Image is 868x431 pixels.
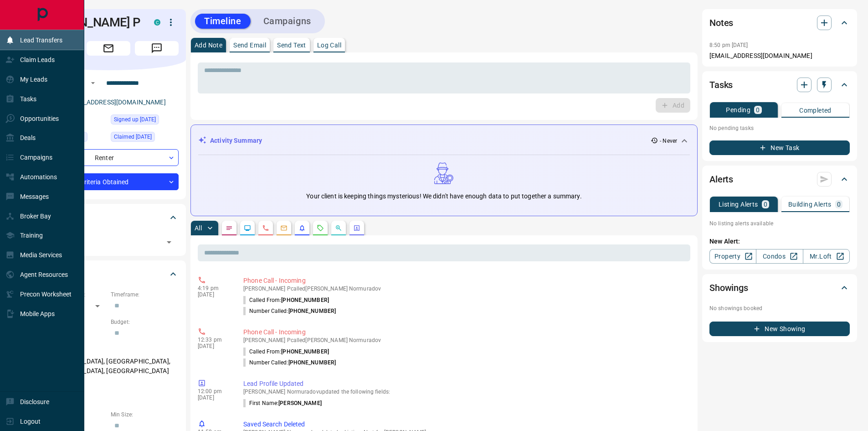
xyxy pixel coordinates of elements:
span: [PHONE_NUMBER] [288,308,336,314]
p: Motivation: [38,383,179,391]
span: Email [87,41,130,56]
p: [PERSON_NAME] P called [PERSON_NAME] Normuradov [243,286,687,292]
span: [PERSON_NAME] [278,400,321,406]
p: Completed [799,107,832,114]
div: Tags [38,207,179,228]
svg: Requests [317,224,324,232]
div: Fri Nov 03 2023 [111,114,179,127]
button: Campaigns [254,14,320,29]
a: Condos [756,249,803,264]
div: Criteria [38,263,179,285]
h2: Tasks [709,78,733,92]
div: Tasks [709,74,850,96]
p: Listing Alerts [719,201,758,208]
p: 12:00 pm [198,388,230,395]
p: Your client is keeping things mysterious! We didn't have enough data to put together a summary. [306,192,581,201]
svg: Lead Browsing Activity [244,224,251,232]
p: 0 [764,201,767,208]
svg: Listing Alerts [298,224,306,232]
h2: Notes [709,16,733,30]
p: No listing alerts available [709,219,850,228]
button: New Task [709,140,850,155]
div: Notes [709,12,850,34]
span: [PHONE_NUMBER] [288,359,336,366]
p: Number Called: [243,307,336,315]
svg: Notes [226,224,233,232]
span: Claimed [DATE] [114,132,152,141]
svg: Emails [280,224,288,232]
a: [EMAIL_ADDRESS][DOMAIN_NAME] [63,99,166,106]
p: 4:19 pm [198,285,230,291]
p: Min Size: [111,410,179,419]
p: Timeframe: [111,291,179,299]
p: Budget: [111,318,179,326]
h1: [PERSON_NAME] P [38,15,140,30]
div: Alerts [709,168,850,190]
h2: Alerts [709,172,733,187]
div: Criteria Obtained [38,173,179,190]
span: Message [135,41,179,56]
span: Signed up [DATE] [114,115,156,124]
svg: Agent Actions [353,224,360,232]
p: First Name : [243,399,322,407]
svg: Calls [262,224,269,232]
p: Add Note [195,42,222,48]
p: Called From: [243,296,329,304]
a: Mr.Loft [803,249,850,264]
p: 12:33 pm [198,337,230,343]
p: No pending tasks [709,121,850,135]
p: 8:50 pm [DATE] [709,42,748,48]
p: Lead Profile Updated [243,379,687,389]
button: New Showing [709,322,850,336]
button: Timeline [195,14,251,29]
p: - Never [660,137,677,145]
p: Saved Search Deleted [243,420,687,429]
p: 0 [837,201,841,208]
p: [DATE] [198,291,230,298]
p: New Alert: [709,237,850,246]
p: Phone Call - Incoming [243,327,687,337]
p: Send Email [233,42,266,48]
p: Building Alerts [788,201,832,208]
p: 0 [756,107,760,113]
p: Number Called: [243,358,336,367]
p: [DATE] [198,395,230,401]
p: Phone Call - Incoming [243,276,687,286]
p: Activity Summary [210,136,262,145]
a: Property [709,249,756,264]
p: Called From: [243,348,329,356]
div: Renter [38,149,179,166]
p: All [195,225,202,231]
div: Showings [709,277,850,299]
p: [DATE] [198,343,230,349]
p: Log Call [317,42,341,48]
p: [PERSON_NAME] Normuradov updated the following fields: [243,389,687,395]
div: Fri Nov 03 2023 [111,132,179,145]
p: Pending [726,107,750,113]
button: Open [163,236,175,249]
div: condos.ca [154,19,160,26]
p: No showings booked [709,304,850,312]
div: Activity Summary- Never [198,132,690,149]
p: Areas Searched: [38,346,179,354]
p: [PERSON_NAME] P called [PERSON_NAME] Normuradov [243,337,687,343]
p: [EMAIL_ADDRESS][DOMAIN_NAME] [709,51,850,61]
p: Send Text [277,42,306,48]
span: [PHONE_NUMBER] [281,348,329,355]
p: [GEOGRAPHIC_DATA], [GEOGRAPHIC_DATA], [GEOGRAPHIC_DATA], [GEOGRAPHIC_DATA] [38,354,179,379]
button: Open [87,78,98,88]
span: [PHONE_NUMBER] [281,297,329,303]
svg: Opportunities [335,224,342,232]
h2: Showings [709,280,748,295]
